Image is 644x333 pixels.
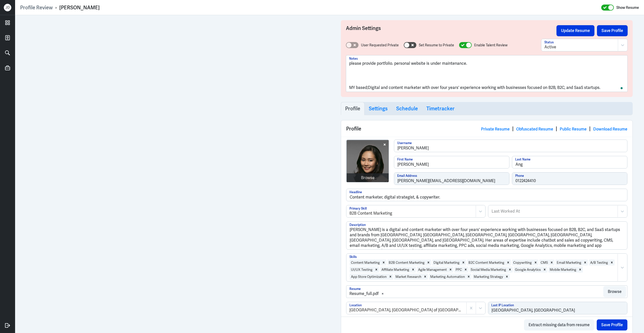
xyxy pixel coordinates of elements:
a: Profile Review [20,4,53,11]
div: Remove UI/UX Testing [374,267,379,273]
div: Remove Market Research [422,274,428,280]
div: Social Media Marketing [469,267,507,273]
div: Remove Marketing Automation [466,274,471,280]
label: Set Resume to Private [419,43,454,48]
div: CMS [539,259,549,265]
div: J D [4,4,11,11]
div: Marketing Strategy [472,274,504,280]
div: B2C Content MarketingRemove B2C Content Marketing [467,259,511,266]
div: Remove Affiliate Marketing [410,267,416,273]
textarea: [PERSON_NAME] is a digital and content marketer with over four years' experience working with bus... [346,222,627,249]
div: CMSRemove CMS [539,259,555,266]
a: Obfuscated Resume [516,126,553,132]
div: Agile ManagementRemove Agile Management [416,266,454,273]
div: Remove Mobile Marketing [577,267,583,273]
a: Download Resume [593,126,627,132]
div: Agile Management [417,267,448,273]
div: Remove Social Media Marketing [507,267,513,273]
iframe: https://ppcdn.hiredigital.com/register/80719647/resumes/778905017/Resume_full.pdf?Expires=1759745... [26,20,318,328]
button: Save Profile [597,319,627,330]
div: | | | [481,125,627,132]
input: First Name [394,156,509,168]
div: Content MarketingRemove Content Marketing [349,259,387,266]
div: Market Research [394,274,422,280]
img: debbie-ang.jpg [347,140,389,182]
h3: Timetracker [426,106,455,112]
div: Remove Agile Management [448,267,453,273]
div: Digital Marketing [432,259,461,265]
div: Google Analytics [514,267,542,273]
div: Marketing StrategyRemove Marketing Strategy [472,273,510,280]
h3: Profile [345,106,360,112]
div: Profile [341,120,632,137]
div: Affiliate MarketingRemove Affiliate Marketing [380,266,416,273]
div: Digital MarketingRemove Digital Marketing [432,259,467,266]
div: Browse [361,175,375,181]
div: Affiliate Marketing [380,267,410,273]
div: A/B TestingRemove A/B Testing [588,259,615,266]
div: Content Marketing [350,259,381,265]
p: › [53,4,59,11]
div: Google AnalyticsRemove Google Analytics [513,266,548,273]
div: Mobile Marketing [548,267,577,273]
div: Remove Marketing Strategy [504,274,510,280]
div: Remove A/B Testing [609,259,615,265]
div: Mobile MarketingRemove Mobile Marketing [548,266,583,273]
div: PPCRemove PPC [454,266,469,273]
div: Market ResearchRemove Market Research [394,273,428,280]
input: Last IP Location [488,302,627,314]
div: Email MarketingRemove Email Marketing [555,259,588,266]
div: Marketing Automation [429,274,466,280]
div: To enrich screen reader interactions, please activate Accessibility in Grammarly extension settings [349,60,624,91]
p: please provide portfolio. personal website is under maintenance. [349,60,624,66]
p: MY based;Digital and content marketer with over four years' experience working with businesses fo... [349,85,624,91]
div: Resume_full.pdf [349,291,379,297]
label: User Requested Private [361,43,399,48]
div: Remove B2B Content Marketing [426,259,431,265]
h3: Schedule [396,106,418,112]
div: Remove Email Marketing [582,259,588,265]
button: Save Profile [597,25,628,36]
div: Remove App Store Optimization [388,274,393,280]
div: Remove PPC [463,267,468,273]
div: B2B Content Marketing [387,259,426,265]
div: Copywriting [512,259,533,265]
div: Remove Copywriting [533,259,538,265]
button: Extract missing data from resume [524,319,594,330]
a: Public Resume [560,126,587,132]
div: Marketing AutomationRemove Marketing Automation [428,273,472,280]
input: Headline [346,189,627,201]
div: UI/UX Testing [350,267,374,273]
button: Update Resume [556,25,594,36]
div: PPC [454,267,463,273]
input: Email Address [394,173,509,185]
a: Private Resume [481,126,510,132]
div: Social Media MarketingRemove Social Media Marketing [469,266,513,273]
div: Remove Digital Marketing [461,259,466,265]
div: App Store Optimization [350,274,388,280]
h3: Admin Settings [346,25,556,36]
div: Remove B2C Content Marketing [505,259,511,265]
div: Remove Content Marketing [381,259,386,265]
div: [PERSON_NAME] [59,4,100,11]
div: UI/UX TestingRemove UI/UX Testing [349,266,380,273]
div: Remove Google Analytics [542,267,547,273]
input: Last Name [512,156,627,168]
div: A/B Testing [589,259,609,265]
button: Browse [603,286,626,297]
h3: Settings [369,106,388,112]
div: B2C Content Marketing [467,259,505,265]
input: Username [394,140,627,152]
label: Show Resume [616,4,639,11]
div: B2B Content MarketingRemove B2B Content Marketing [387,259,432,266]
label: Enable Talent Review [474,43,508,48]
input: Phone [512,173,627,185]
div: Remove CMS [549,259,554,265]
div: App Store OptimizationRemove App Store Optimization [349,273,394,280]
div: Email Marketing [555,259,582,265]
div: CopywritingRemove Copywriting [511,259,539,266]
